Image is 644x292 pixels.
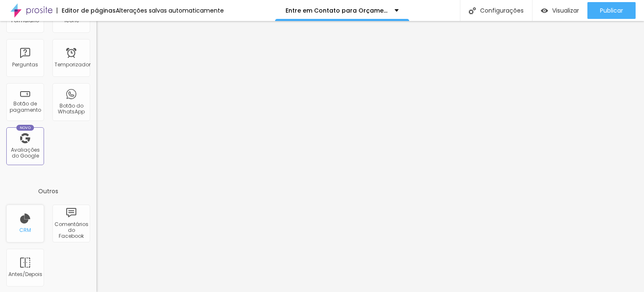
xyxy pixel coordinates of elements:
font: Outros [38,187,58,195]
font: Botão de pagamento [10,100,41,113]
font: Avaliações do Google [11,146,40,159]
font: CRM [19,226,31,234]
font: Visualizar [552,6,579,15]
iframe: Editor [96,21,644,292]
font: Entre em Contato para Orçamento [286,6,394,15]
font: Temporizador [55,61,91,68]
font: Editor de páginas [62,6,116,15]
font: Perguntas [12,61,38,68]
font: Publicar [600,6,623,15]
font: Novo [20,125,31,130]
button: Publicar [587,2,636,19]
img: view-1.svg [541,7,548,14]
font: Configurações [480,6,524,15]
font: Comentários do Facebook [55,221,88,240]
font: Botão do WhatsApp [58,102,85,115]
button: Visualizar [532,2,587,19]
font: Antes/Depois [8,271,42,278]
img: Ícone [469,7,476,14]
font: Alterações salvas automaticamente [116,6,224,15]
